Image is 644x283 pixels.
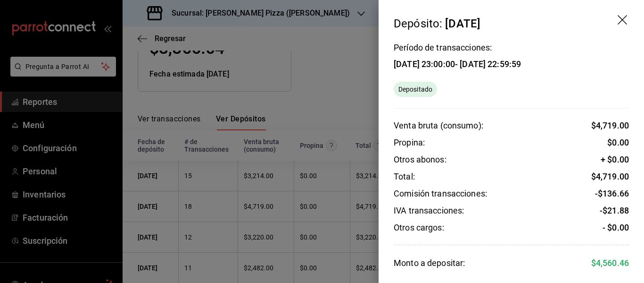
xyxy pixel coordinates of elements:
[591,172,629,181] span: $ 4,719.00
[394,171,415,182] div: Total:
[394,120,483,131] div: Venta bruta (consumo):
[607,137,629,148] div: $0.00
[591,258,629,268] span: $ 4,560.46
[394,82,437,97] div: El monto ha sido enviado a tu cuenta bancaria. Puede tardar en verse reflejado, según la entidad ...
[395,85,436,94] span: Depositado
[591,120,629,130] span: $ 4,719.00
[595,189,629,198] span: - $ 136.66
[394,257,465,269] div: Monto a depositar:
[394,154,446,165] div: Otros abonos:
[445,17,480,30] div: [DATE]
[394,137,425,148] div: Propina:
[394,222,444,233] div: Otros cargos:
[394,205,464,216] div: IVA transacciones:
[618,15,629,26] button: drag
[601,154,629,165] div: + $0.00
[394,43,521,52] div: Período de transacciones:
[603,222,629,233] div: - $0.00
[600,206,629,215] span: - $ 21.88
[394,59,521,69] div: [DATE] 23:00:00 - [DATE] 22:59:59
[394,188,487,199] div: Comisión transacciones:
[394,15,480,32] div: Depósito:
